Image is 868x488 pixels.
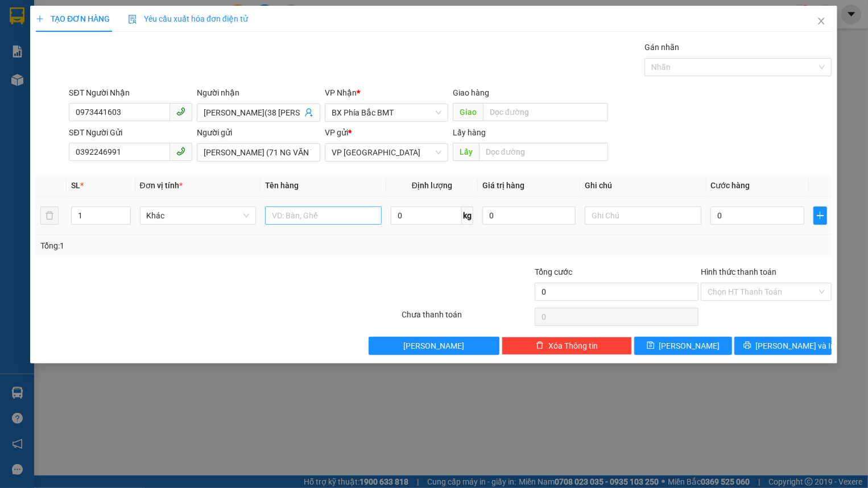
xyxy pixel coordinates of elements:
[482,181,524,190] span: Giá trị hàng
[401,308,534,328] div: Chưa thanh toán
[304,108,313,117] span: user-add
[536,341,544,350] span: delete
[647,341,655,350] span: save
[535,267,572,276] span: Tổng cước
[462,206,473,225] span: kg
[177,107,186,116] span: phone
[36,14,110,23] span: TẠO ĐƠN HÀNG
[581,175,706,197] th: Ghi chú
[332,144,441,161] span: VP Đà Lạt
[266,206,382,225] input: VD: Bàn, Ghế
[502,337,633,355] button: deleteXóa Thông tin
[743,341,751,350] span: printer
[817,16,826,26] span: close
[806,6,838,38] button: Close
[548,340,598,352] span: Xóa Thông tin
[644,43,679,52] label: Gán nhãn
[635,337,732,355] button: save[PERSON_NAME]
[36,15,44,23] span: plus
[129,14,249,23] span: Yêu cầu xuất hóa đơn điện tử
[325,88,357,97] span: VP Nhận
[69,126,193,139] div: SĐT Người Gửi
[40,206,59,225] button: delete
[453,103,483,121] span: Giao
[332,104,441,121] span: BX Phía Bắc BMT
[412,181,452,190] span: Định lượng
[404,340,465,352] span: [PERSON_NAME]
[40,239,336,252] div: Tổng: 1
[129,15,138,24] img: icon
[813,206,827,225] button: plus
[585,206,702,225] input: Ghi Chú
[483,103,608,121] input: Dọc đường
[266,181,299,190] span: Tên hàng
[197,86,321,99] div: Người nhận
[734,337,832,355] button: printer[PERSON_NAME] và In
[659,340,720,352] span: [PERSON_NAME]
[325,126,448,139] div: VP gửi
[756,340,836,352] span: [PERSON_NAME] và In
[701,267,777,276] label: Hình thức thanh toán
[711,181,750,190] span: Cước hàng
[177,147,186,156] span: phone
[71,181,80,190] span: SL
[482,206,576,225] input: 0
[453,88,489,97] span: Giao hàng
[453,128,486,137] span: Lấy hàng
[197,126,321,139] div: Người gửi
[453,143,479,161] span: Lấy
[147,207,250,224] span: Khác
[140,181,183,190] span: Đơn vị tính
[69,86,193,99] div: SĐT Người Nhận
[814,211,826,220] span: plus
[479,143,608,161] input: Dọc đường
[369,337,499,355] button: [PERSON_NAME]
